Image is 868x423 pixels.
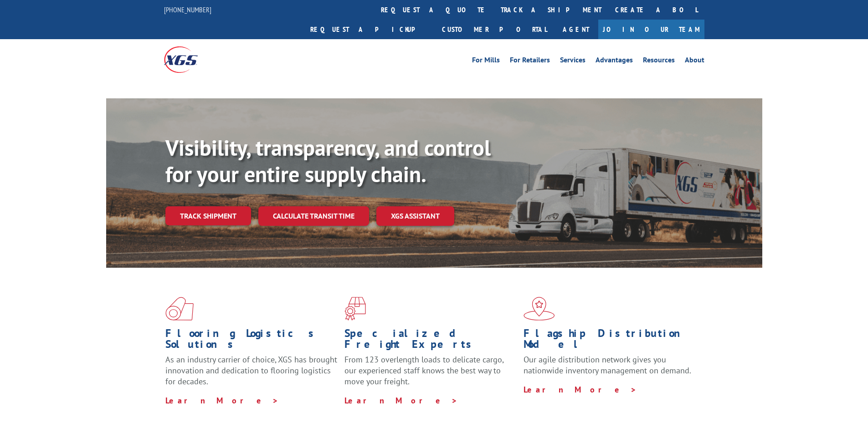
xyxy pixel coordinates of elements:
[344,297,366,321] img: xgs-icon-focused-on-flooring-red
[165,328,338,354] h1: Flooring Logistics Solutions
[554,20,598,39] a: Agent
[165,297,194,321] img: xgs-icon-total-supply-chain-intelligence-red
[524,384,637,395] a: Learn More >
[165,354,337,387] span: As an industry carrier of choice, XGS has brought innovation and dedication to flooring logistics...
[435,20,554,39] a: Customer Portal
[524,328,696,354] h1: Flagship Distribution Model
[510,56,550,66] a: For Retailers
[165,133,491,188] b: Visibility, transparency, and control for your entire supply chain.
[165,206,251,225] a: Track shipment
[560,56,586,66] a: Services
[258,206,369,226] a: Calculate transit time
[472,56,500,66] a: For Mills
[344,328,517,354] h1: Specialized Freight Experts
[303,20,435,39] a: Request a pickup
[685,56,704,66] a: About
[165,395,279,406] a: Learn More >
[344,395,458,406] a: Learn More >
[598,20,704,39] a: Join Our Team
[164,5,211,14] a: [PHONE_NUMBER]
[376,206,454,226] a: XGS ASSISTANT
[344,354,517,395] p: From 123 overlength loads to delicate cargo, our experienced staff knows the best way to move you...
[524,354,691,376] span: Our agile distribution network gives you nationwide inventory management on demand.
[643,56,675,66] a: Resources
[596,56,633,66] a: Advantages
[524,297,555,321] img: xgs-icon-flagship-distribution-model-red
